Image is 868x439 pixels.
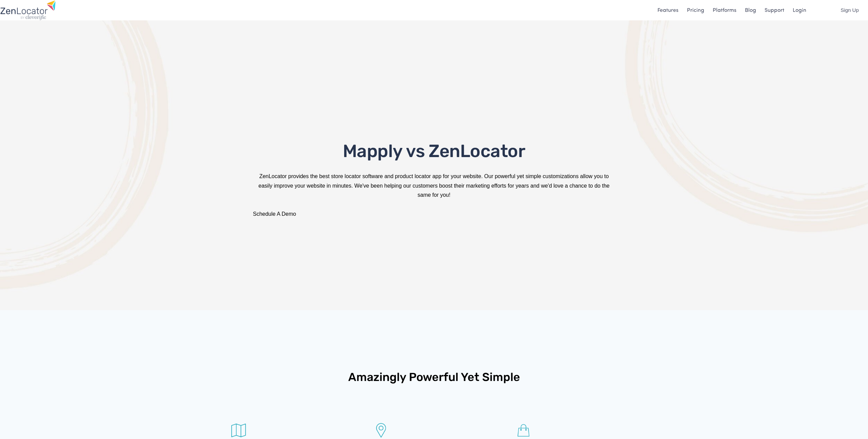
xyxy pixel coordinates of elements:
[657,5,678,15] a: Features
[793,5,806,15] a: Login
[765,5,784,15] a: Support
[713,5,736,15] a: Platforms
[745,5,756,15] a: Blog
[687,5,704,15] a: Pricing
[343,140,526,161] span: Mapply vs ZenLocator
[231,367,637,387] p: Amazingly Powerful Yet Simple
[834,3,865,17] a: Sign Up
[253,172,615,199] p: ZenLocator provides the best store locator software and product locator app for your website. Our...
[253,211,296,217] a: Schedule A Demo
